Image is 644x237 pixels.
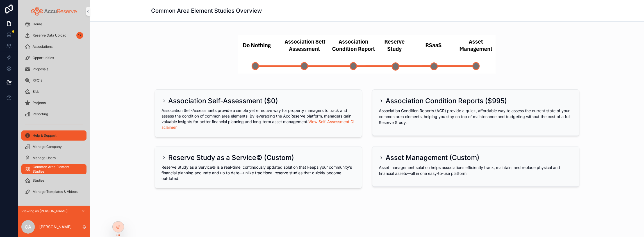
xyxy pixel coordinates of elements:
span: Home [33,22,42,26]
span: Reserve Study as a Service© is a real-time, continuously updated solution that keeps your communi... [162,165,352,181]
span: Manage Company [33,145,62,149]
span: Manage Templates & Videos [33,189,78,194]
a: Projects [21,98,87,108]
div: scrollable content [18,22,90,206]
a: Manage Company [21,142,87,152]
span: Reserve Data Upload [33,33,66,38]
div: 17 [76,32,83,39]
a: Common Area Element Studies [21,164,87,174]
img: App logo [31,7,77,16]
span: Opportunities [33,56,54,60]
h2: Reserve Study as a Service© (Custom) [169,153,294,162]
span: Manage Users [33,156,56,160]
h1: Common Area Element Studies Overview [151,7,262,15]
span: Studies [33,178,44,183]
span: Proposals [33,67,48,71]
span: Bids [33,89,39,94]
span: Common Area Element Studies [33,165,81,174]
span: Associations [33,44,53,49]
span: Help & Support [33,133,56,138]
a: Associations [21,42,87,52]
a: Manage Templates & Videos [21,187,87,197]
a: Reporting [21,109,87,119]
p: Association Condition Reports (ACR) provide a quick, affordable way to assess the current state o... [379,108,572,125]
a: Bids [21,87,87,97]
p: Asset management solution helps associations efficiently track, maintain, and replace physical an... [379,164,572,176]
span: Association Self-Assessments provide a simple yet effective way for property managers to track an... [162,108,354,130]
span: Reporting [33,112,48,116]
span: RFQ's [33,78,42,83]
a: Proposals [21,64,87,74]
a: Studies [21,175,87,186]
a: Home [21,19,87,29]
span: CA [25,224,31,230]
span: Viewing as [PERSON_NAME] [21,209,67,213]
h2: Association Condition Reports ($995) [386,96,507,105]
h2: Association Self-Assessment ($0) [169,96,278,105]
a: RFQ's [21,75,87,85]
p: [PERSON_NAME] [39,224,72,230]
a: Manage Users [21,153,87,163]
img: 24297-Asset-Continuum.png [238,35,496,74]
a: Help & Support [21,130,87,141]
h2: Asset Management (Custom) [386,153,480,162]
span: Projects [33,101,46,105]
a: Opportunities [21,53,87,63]
a: Reserve Data Upload17 [21,30,87,40]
